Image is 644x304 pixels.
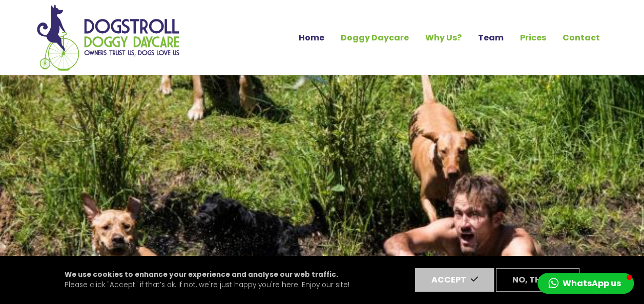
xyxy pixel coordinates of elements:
[417,29,470,47] a: Why Us?
[537,273,634,294] button: WhatsApp us
[554,29,608,47] a: Contact
[65,270,338,279] strong: We use cookies to enhance your experience and analyse our web traffic.
[496,268,579,292] button: No, thanks
[415,268,494,292] button: Accept
[470,29,512,47] a: Team
[36,4,180,71] img: Home
[512,29,554,47] a: Prices
[333,29,417,47] a: Doggy Daycare
[65,270,349,291] p: Please click "Accept" if that’s ok. If not, we're just happy you're here. Enjoy our site!
[290,29,333,47] a: Home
